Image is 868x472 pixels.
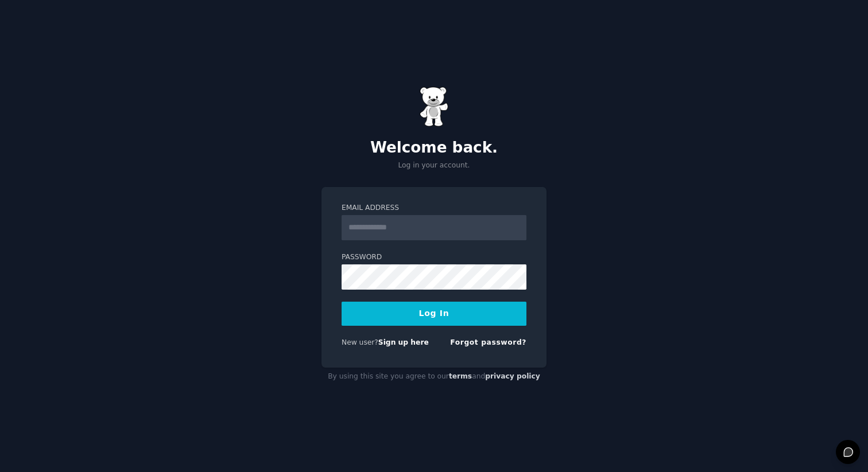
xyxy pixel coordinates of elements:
p: Log in your account. [321,161,547,171]
a: Forgot password? [450,338,526,346]
button: Log In [342,302,526,326]
label: Password [342,252,526,263]
h2: Welcome back. [321,139,547,157]
div: By using this site you agree to our and [321,368,547,386]
span: New user? [342,338,378,346]
label: Email Address [342,203,526,213]
a: terms [449,372,472,380]
a: privacy policy [485,372,540,380]
a: Sign up here [378,338,429,346]
img: Gummy Bear [420,87,448,127]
